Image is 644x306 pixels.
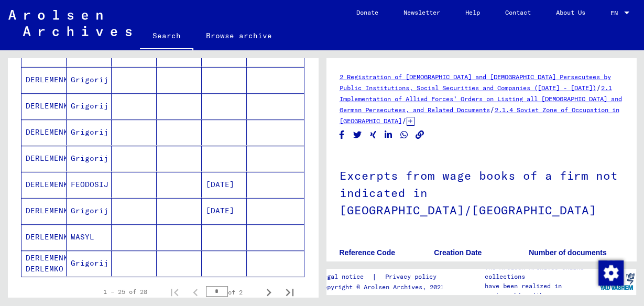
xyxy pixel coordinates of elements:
p: The Arolsen Archives online collections [485,263,597,281]
span: / [596,83,601,92]
a: 2 Registration of [DEMOGRAPHIC_DATA] and [DEMOGRAPHIC_DATA] Persecutees by Public Institutions, S... [340,73,611,92]
div: of 2 [206,287,258,297]
span: / [490,105,495,114]
button: Share on Xing [368,128,379,141]
span: / [402,116,407,125]
mat-cell: DERLEMENKO [21,224,67,250]
mat-cell: Grigorij [67,146,112,171]
p: have been realized in partnership with [485,281,597,300]
mat-cell: DERLEMENKO DERLEMKO [21,250,67,276]
mat-cell: Grigorij [67,67,112,93]
img: Change consent [598,260,624,286]
button: Copy link [414,128,425,141]
button: Last page [279,281,300,302]
p: Copyright © Arolsen Archives, 2021 [320,282,449,292]
a: Browse archive [193,23,285,48]
div: | [320,271,449,282]
button: Share on LinkedIn [383,128,394,141]
button: Share on Twitter [352,128,363,141]
a: 2.1 Implementation of Allied Forces’ Orders on Listing all [DEMOGRAPHIC_DATA] and German Persecut... [340,84,622,114]
img: Arolsen_neg.svg [8,10,132,36]
a: Search [140,23,193,50]
h1: Excerpts from wage books of a firm not indicated in [GEOGRAPHIC_DATA]/[GEOGRAPHIC_DATA] [340,151,624,232]
img: yv_logo.png [597,268,637,294]
mat-cell: DERLEMENKO [21,146,67,171]
b: Reference Code [340,248,396,257]
mat-cell: DERLEMENKO [21,172,67,198]
mat-cell: FEODOSIJ [67,172,112,198]
button: Share on WhatsApp [399,128,410,141]
mat-cell: DERLEMENKO [21,198,67,224]
b: Number of documents [529,248,607,257]
mat-cell: Grigorij [67,93,112,119]
a: Legal notice [320,271,372,282]
mat-cell: WASYL [67,224,112,250]
mat-cell: [DATE] [202,198,247,224]
mat-cell: [DATE] [202,172,247,198]
mat-cell: DERLEMENKO [21,67,67,93]
mat-cell: Grigorij [67,198,112,224]
div: 1 – 25 of 28 [103,287,147,297]
button: First page [164,281,185,302]
mat-cell: Grigorij [67,250,112,276]
span: EN [610,9,622,17]
mat-cell: DERLEMENKO [21,119,67,145]
button: Share on Facebook [336,128,347,141]
button: Next page [258,281,279,302]
button: Previous page [185,281,206,302]
mat-cell: DERLEMENKO [21,93,67,119]
mat-cell: Grigorij [67,119,112,145]
a: Privacy policy [377,271,449,282]
b: Creation Date [434,248,482,257]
